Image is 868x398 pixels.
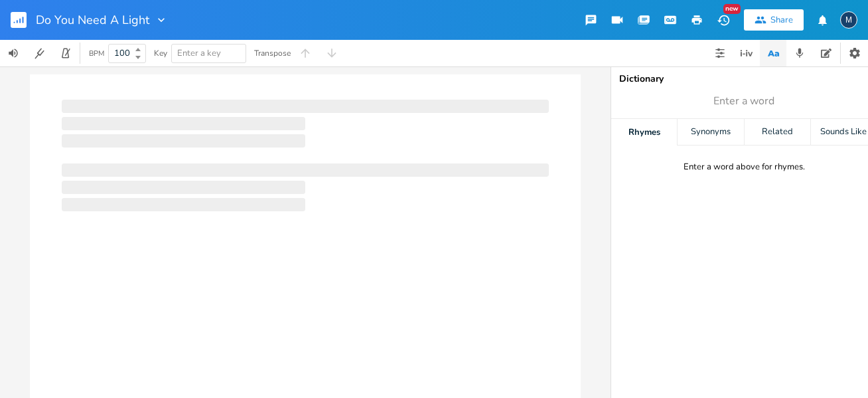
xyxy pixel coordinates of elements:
button: M [840,5,857,35]
div: Share [770,14,793,26]
div: New [723,4,741,14]
div: Transpose [254,49,291,57]
div: Enter a word above for rhymes. [684,161,805,173]
div: Rhymes [611,119,677,146]
div: Key [154,49,167,57]
span: Enter a word [713,94,774,109]
div: Marketa [840,11,857,29]
span: Enter a key [177,47,221,59]
div: BPM [89,50,104,57]
button: Share [744,9,804,31]
div: Synonyms [678,119,743,146]
div: Related [745,119,810,146]
span: Do You Need A Light [36,14,149,26]
button: New [710,8,737,32]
